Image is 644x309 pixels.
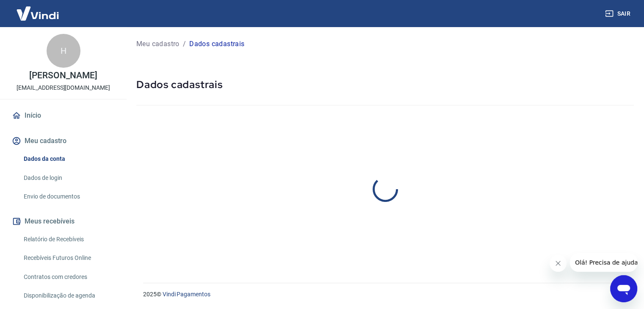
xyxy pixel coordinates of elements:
iframe: Mensagem da empresa [570,253,637,272]
a: Meu cadastro [136,39,180,49]
a: Dados de login [20,169,116,187]
img: Vindi [10,0,65,26]
a: Início [10,106,116,125]
p: Dados cadastrais [189,39,244,49]
p: [EMAIL_ADDRESS][DOMAIN_NAME] [17,83,110,92]
a: Vindi Pagamentos [163,291,210,298]
a: Recebíveis Futuros Online [20,249,116,267]
p: / [183,39,186,49]
div: H [47,34,80,68]
h5: Dados cadastrais [136,78,634,91]
p: [PERSON_NAME] [29,71,97,80]
p: 2025 © [143,290,624,299]
a: Envio de documentos [20,188,116,205]
button: Meu cadastro [10,132,116,150]
a: Contratos com credores [20,268,116,286]
iframe: Fechar mensagem [550,255,567,272]
button: Meus recebíveis [10,212,116,231]
iframe: Botão para abrir a janela de mensagens [610,275,637,302]
a: Disponibilização de agenda [20,287,116,304]
a: Dados da conta [20,150,116,168]
button: Sair [603,6,634,22]
span: Olá! Precisa de ajuda? [5,6,71,13]
a: Relatório de Recebíveis [20,231,116,248]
